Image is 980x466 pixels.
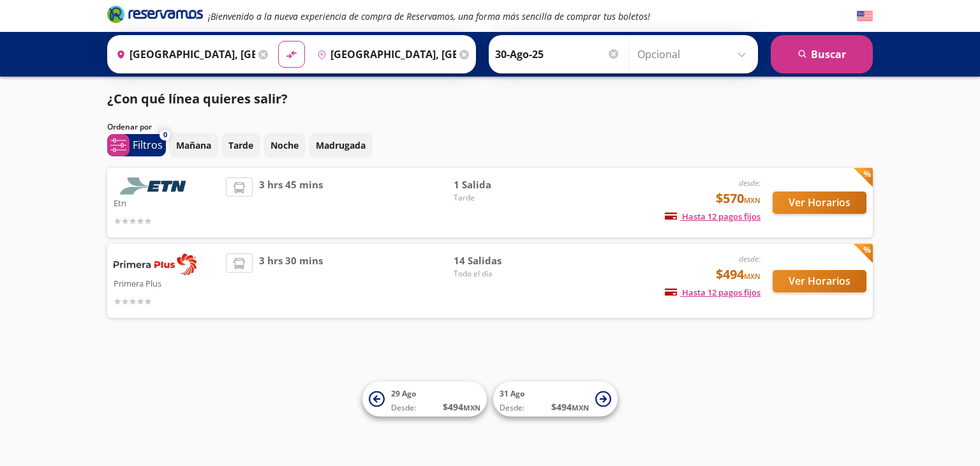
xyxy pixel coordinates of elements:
[309,133,373,158] button: Madrugada
[114,177,197,195] img: Etn
[259,253,323,308] span: 3 hrs 30 mins
[739,177,761,188] em: desde:
[163,130,167,140] span: 0
[259,177,323,228] span: 3 hrs 45 mins
[114,275,219,290] p: Primera Plus
[500,388,524,399] span: 31 Ago
[463,403,480,412] small: MXN
[773,270,866,292] button: Ver Horarios
[107,4,203,27] a: Brand Logo
[857,8,873,24] button: English
[316,139,366,152] p: Madrugada
[443,400,480,414] span: $ 494
[493,382,618,417] button: 31 AgoDesde:$494MXN
[107,4,203,24] i: Brand Logo
[107,89,288,109] p: ¿Con qué línea quieres salir?
[114,195,219,210] p: Etn
[391,402,416,414] span: Desde:
[454,177,543,192] span: 1 Salida
[716,265,761,284] span: $494
[572,403,589,412] small: MXN
[771,35,873,73] button: Buscar
[107,134,166,156] button: 0Filtros
[665,287,761,298] span: Hasta 12 pagos fijos
[500,402,524,414] span: Desde:
[739,253,761,264] em: desde:
[454,253,543,268] span: 14 Salidas
[454,192,543,204] span: Tarde
[208,10,650,22] em: ¡Bienvenido a la nueva experiencia de compra de Reservamos, una forma más sencilla de comprar tus...
[744,195,761,205] small: MXN
[665,211,761,222] span: Hasta 12 pagos fijos
[637,38,752,70] input: Opcional
[454,268,543,280] span: Todo el día
[169,133,218,158] button: Mañana
[744,271,761,281] small: MXN
[111,38,255,70] input: Buscar Origen
[312,38,456,70] input: Buscar Destino
[114,253,197,275] img: Primera Plus
[228,139,253,152] p: Tarde
[176,139,211,152] p: Mañana
[362,382,487,417] button: 29 AgoDesde:$494MXN
[107,121,152,133] p: Ordenar por
[221,133,260,158] button: Tarde
[551,400,589,414] span: $ 494
[495,38,620,70] input: Elegir Fecha
[264,133,306,158] button: Noche
[133,137,163,153] p: Filtros
[773,192,866,214] button: Ver Horarios
[391,388,416,399] span: 29 Ago
[271,139,299,152] p: Noche
[716,189,761,208] span: $570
